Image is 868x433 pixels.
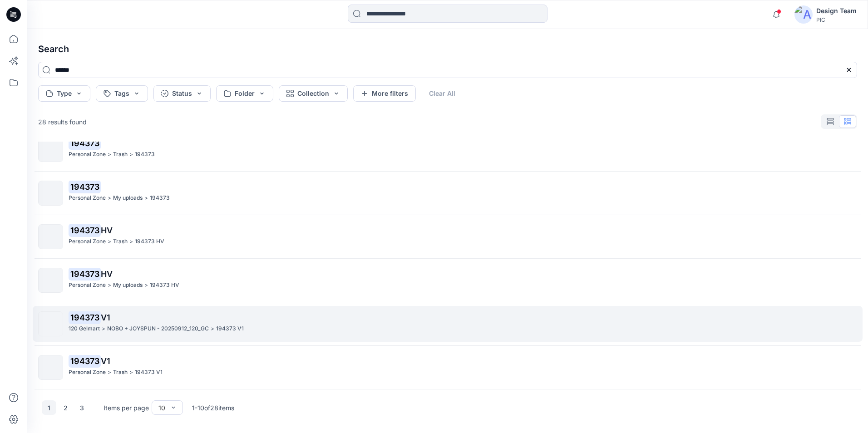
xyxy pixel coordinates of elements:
[96,85,148,102] button: Tags
[144,193,148,203] p: >
[101,269,113,279] span: HV
[69,224,101,236] mark: 194373
[69,180,101,193] mark: 194373
[31,36,864,62] h4: Search
[33,175,863,211] a: 194373Personal Zone>My uploads>194373
[794,5,813,24] img: avatar
[104,403,149,413] p: Items per page
[192,403,234,413] p: 1 - 10 of 28 items
[113,368,128,377] p: Trash
[69,150,106,159] p: Personal Zone
[74,400,89,415] button: 3
[58,400,73,415] button: 2
[108,150,111,159] p: >
[135,150,155,159] p: 194373
[101,226,113,235] span: HV
[108,368,111,377] p: >
[108,280,111,290] p: >
[129,150,133,159] p: >
[69,237,106,246] p: Personal Zone
[353,85,416,102] button: More filters
[33,262,863,298] a: 194373HVPersonal Zone>My uploads>194373 HV
[101,356,110,366] span: V1
[150,193,170,203] p: 194373
[279,85,348,102] button: Collection
[69,193,106,203] p: Personal Zone
[129,368,133,377] p: >
[113,280,143,290] p: My uploads
[33,349,863,385] a: 194373V1Personal Zone>Trash>194373 V1
[153,85,211,102] button: Status
[113,237,128,246] p: Trash
[135,368,163,377] p: 194373 V1
[107,324,209,334] p: NOBO + JOYSPUN - 20250912_120_GC
[135,237,164,246] p: 194373 HV
[150,280,179,290] p: 194373 HV
[144,280,148,290] p: >
[216,324,244,334] p: 194373 V1
[129,237,133,246] p: >
[113,193,143,203] p: My uploads
[69,324,100,334] p: 120 Gelmart
[816,5,857,16] div: Design Team
[69,311,101,324] mark: 194373
[102,324,105,334] p: >
[38,85,90,102] button: Type
[216,85,273,102] button: Folder
[69,368,106,377] p: Personal Zone
[33,219,863,255] a: 194373HVPersonal Zone>Trash>194373 HV
[33,306,863,342] a: 194373V1120 Gelmart>NOBO + JOYSPUN - 20250912_120_GC>194373 V1
[211,324,214,334] p: >
[33,132,863,167] a: 194373Personal Zone>Trash>194373
[158,403,165,413] div: 10
[816,16,857,23] div: PIC
[69,354,101,367] mark: 194373
[69,137,101,149] mark: 194373
[113,150,128,159] p: Trash
[101,313,110,322] span: V1
[69,267,101,280] mark: 194373
[42,400,56,415] button: 1
[69,280,106,290] p: Personal Zone
[38,117,87,127] p: 28 results found
[108,193,111,203] p: >
[108,237,111,246] p: >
